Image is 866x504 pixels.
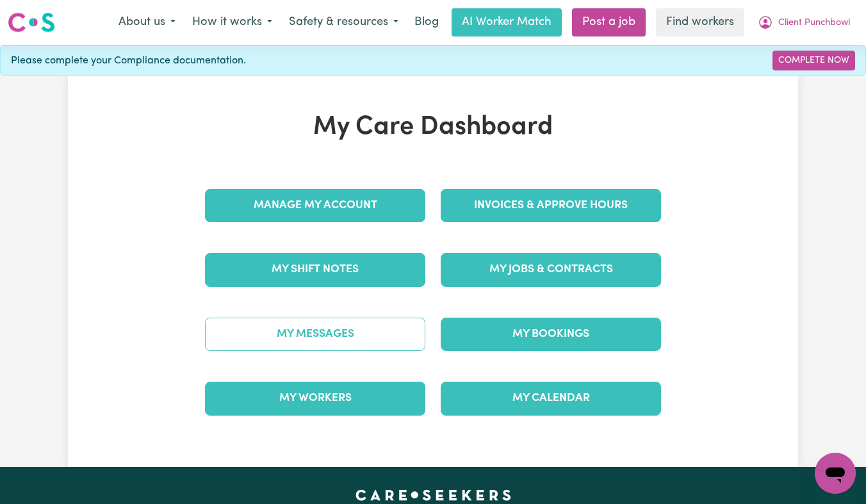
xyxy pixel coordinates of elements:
[772,51,855,70] a: Complete Now
[815,453,856,494] iframe: Button to launch messaging window
[197,112,669,143] h1: My Care Dashboard
[8,8,55,37] a: Careseekers logo
[281,9,407,36] button: Safety & resources
[778,16,850,30] span: Client Punchbowl
[110,9,184,36] button: About us
[441,318,661,351] a: My Bookings
[441,189,661,222] a: Invoices & Approve Hours
[11,53,246,69] span: Please complete your Compliance documentation.
[441,382,661,415] a: My Calendar
[184,9,281,36] button: How it works
[205,189,425,222] a: Manage My Account
[452,8,562,37] a: AI Worker Match
[441,253,661,286] a: My Jobs & Contracts
[205,318,425,351] a: My Messages
[205,382,425,415] a: My Workers
[749,9,858,36] button: My Account
[355,490,511,500] a: Careseekers home page
[205,253,425,286] a: My Shift Notes
[407,8,446,37] a: Blog
[572,8,646,37] a: Post a job
[8,11,55,34] img: Careseekers logo
[656,8,744,37] a: Find workers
